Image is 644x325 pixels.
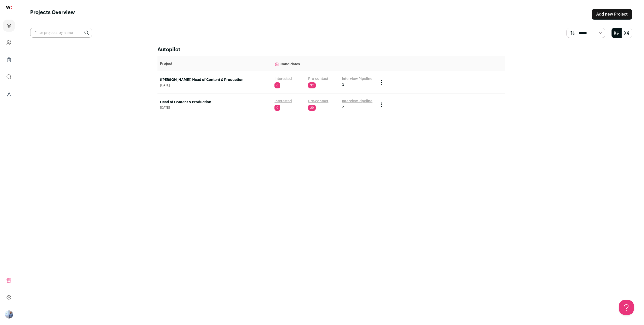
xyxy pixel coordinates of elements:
span: 3 [342,82,344,87]
a: Pre-contact [308,76,328,81]
a: Interested [274,99,292,104]
a: ([PERSON_NAME]) Head of Content & Production [160,77,269,82]
input: Filter projects by name [30,28,92,38]
span: 0 [274,105,280,111]
h2: Autopilot [157,46,505,53]
a: Pre-contact [308,99,328,104]
a: Leads (Backoffice) [3,88,15,100]
span: 0 [274,82,280,88]
a: Company and ATS Settings [3,37,15,49]
img: wellfound-shorthand-0d5821cbd27db2630d0214b213865d53afaa358527fdda9d0ea32b1df1b89c2c.svg [6,6,12,9]
button: Project Actions [379,79,385,85]
a: Interested [274,76,292,81]
button: Open dropdown [5,310,13,318]
a: Interview Pipeline [342,76,372,81]
a: Projects [3,20,15,32]
iframe: Toggle Customer Support [619,300,634,315]
a: Head of Content & Production [160,100,269,105]
a: Company Lists [3,54,15,66]
a: Add new Project [592,9,632,20]
img: 97332-medium_jpg [5,310,13,318]
span: 32 [308,82,316,88]
span: 29 [308,105,316,111]
button: Project Actions [379,102,385,108]
h1: Projects Overview [30,9,75,20]
p: Project [160,61,269,66]
a: Interview Pipeline [342,99,372,104]
span: 2 [342,105,344,110]
p: Candidates [274,59,374,69]
span: [DATE] [160,83,269,87]
span: [DATE] [160,106,269,110]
